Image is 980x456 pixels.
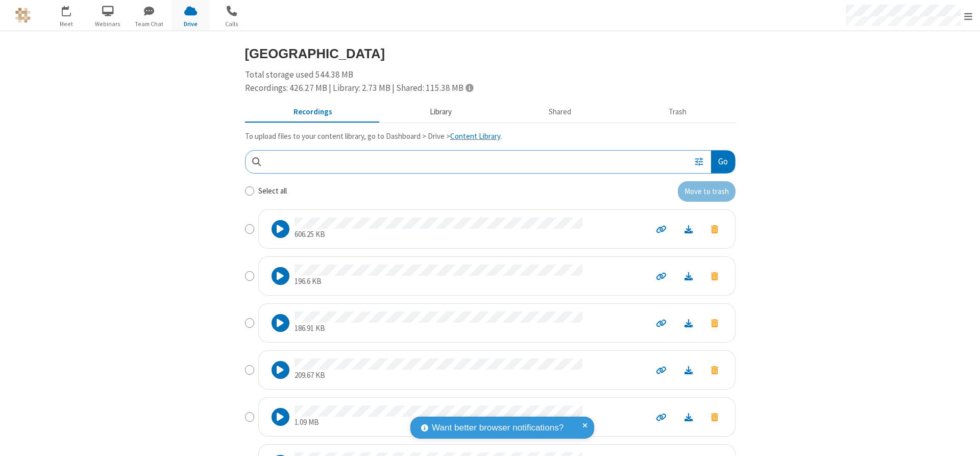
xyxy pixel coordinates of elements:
[295,229,582,241] p: 606.25 KB
[675,270,702,282] a: Download file
[620,103,736,122] button: Trash
[15,8,31,23] img: QA Selenium DO NOT DELETE OR CHANGE
[702,269,727,283] button: Move to trash
[702,410,727,424] button: Move to trash
[295,323,582,334] p: 186.91 KB
[245,82,736,95] div: Recordings: 426.27 MB | Library: 2.73 MB | Shared: 115.38 MB
[675,223,702,235] a: Download file
[47,19,86,29] span: Meet
[432,421,563,435] span: Want better browser notifications?
[295,370,582,381] p: 209.67 KB
[69,6,76,13] div: 1
[89,19,127,29] span: Webinars
[245,131,736,142] p: To upload files to your content library, go to Dashboard > Drive > .
[258,185,287,197] label: Select all
[675,364,702,376] a: Download file
[295,276,582,287] p: 196.6 KB
[295,417,582,428] p: 1.09 MB
[450,131,500,141] a: Content Library
[500,103,620,122] button: Shared during meetings
[675,411,702,423] a: Download file
[702,363,727,377] button: Move to trash
[130,19,168,29] span: Team Chat
[702,222,727,236] button: Move to trash
[381,103,500,122] button: Content library
[171,19,210,29] span: Drive
[678,181,736,202] button: Move to trash
[245,103,381,122] button: Recorded meetings
[702,316,727,330] button: Move to trash
[675,317,702,329] a: Download file
[711,151,734,174] button: Go
[465,83,473,92] span: Totals displayed include files that have been moved to the trash.
[245,46,736,61] h3: [GEOGRAPHIC_DATA]
[213,19,251,29] span: Calls
[245,68,736,94] div: Total storage used 544.38 MB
